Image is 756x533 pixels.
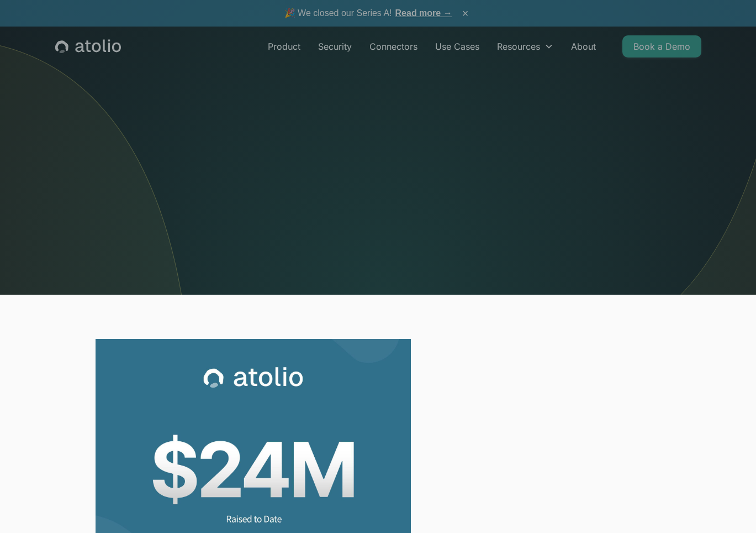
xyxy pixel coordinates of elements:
a: Read more → [395,8,452,18]
a: Security [309,35,361,58]
a: home [55,39,121,54]
button: × [459,7,472,19]
a: Book a Demo [622,35,701,58]
span: 🎉 We closed our Series A! [284,7,452,20]
a: Connectors [361,35,426,58]
div: Resources [488,35,562,58]
div: Resources [497,40,540,53]
a: Use Cases [426,35,488,58]
a: Product [259,35,309,58]
a: About [562,35,605,58]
